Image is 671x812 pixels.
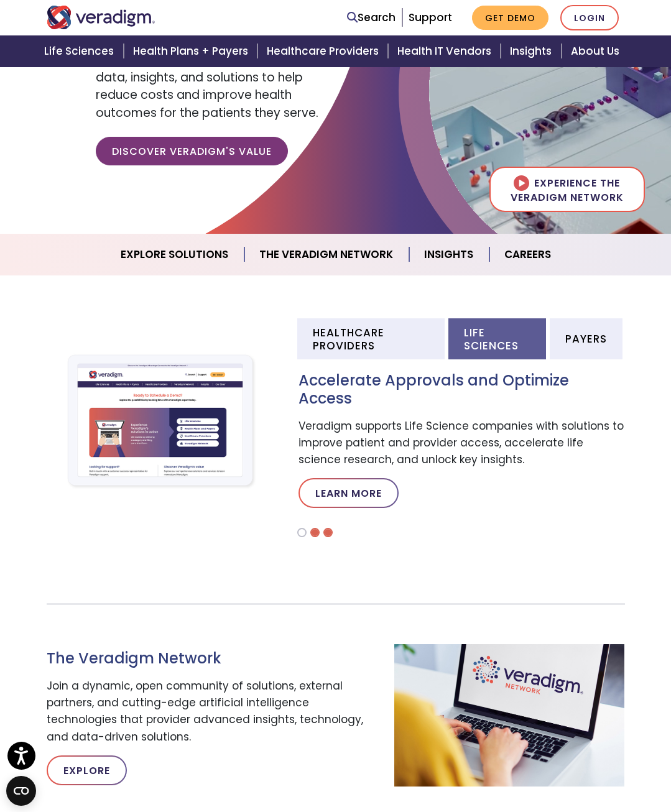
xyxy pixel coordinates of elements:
a: About Us [563,35,634,67]
img: Veradigm logo [47,6,155,29]
iframe: Drift Chat Widget [432,722,656,797]
a: Discover Veradigm's Value [96,137,288,165]
a: Explore Solutions [106,239,244,270]
li: Life Sciences [448,318,547,359]
a: Life Sciences [37,35,125,67]
a: The Veradigm Network [244,239,409,270]
a: Careers [489,239,566,270]
a: Learn More [298,478,399,508]
a: Health Plans + Payers [126,35,259,67]
h3: The Veradigm Network [47,650,376,668]
span: Empowering our clients with trusted data, insights, and solutions to help reduce costs and improv... [96,51,318,121]
h3: Accelerate Approvals and Optimize Access [298,372,625,408]
li: Payers [550,318,622,359]
a: Search [347,9,396,26]
a: Get Demo [472,6,548,30]
a: Support [409,10,452,25]
a: Explore [47,755,127,785]
a: Healthcare Providers [259,35,390,67]
a: Insights [409,239,489,270]
a: Login [560,5,619,30]
li: Healthcare Providers [297,318,445,359]
a: Insights [502,35,563,67]
p: Veradigm supports Life Science companies with solutions to improve patient and provider access, a... [298,418,625,469]
a: Health IT Vendors [390,35,502,67]
p: Join a dynamic, open community of solutions, external partners, and cutting-edge artificial intel... [47,678,376,745]
button: Open CMP widget [6,776,36,806]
